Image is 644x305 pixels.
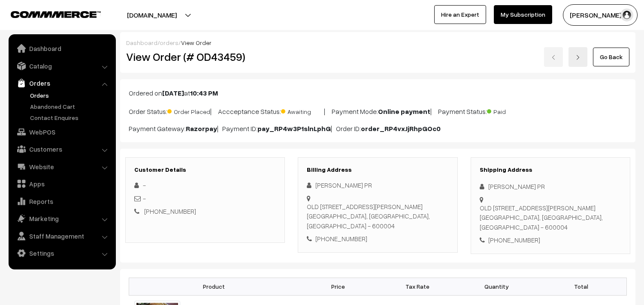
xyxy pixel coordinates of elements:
button: [DOMAIN_NAME] [97,4,207,26]
a: Apps [11,176,113,191]
a: Dashboard [11,41,113,56]
th: Tax Rate [378,278,457,295]
div: [PERSON_NAME] PR [307,180,448,190]
a: Staff Management [11,228,113,244]
a: Catalog [11,58,113,74]
a: Dashboard [126,39,157,46]
p: Payment Gateway: | Payment ID: | Order ID: [129,123,627,134]
button: [PERSON_NAME] s… [563,4,638,26]
div: - [134,194,276,203]
a: Go Back [593,48,629,66]
b: 10:43 PM [190,89,218,97]
b: Razorpay [186,124,217,133]
th: Quantity [457,278,536,295]
div: [PHONE_NUMBER] [307,234,448,244]
div: OLD [STREET_ADDRESS][PERSON_NAME] [GEOGRAPHIC_DATA], [GEOGRAPHIC_DATA], [GEOGRAPHIC_DATA] - 600004 [480,203,621,232]
a: Website [11,159,113,174]
h3: Shipping Address [480,166,621,173]
h2: View Order (# OD43459) [126,50,285,63]
th: Product [129,278,299,295]
div: [PHONE_NUMBER] [480,235,621,245]
a: Abandoned Cart [28,102,113,111]
div: / / [126,38,629,47]
a: Orders [28,91,113,100]
span: Awaiting [281,105,324,116]
b: Online payment [378,107,430,116]
a: Contact Enquires [28,113,113,122]
p: Order Status: | Accceptance Status: | Payment Mode: | Payment Status: [129,105,627,117]
a: orders [160,39,178,46]
div: - [134,180,276,190]
div: [PERSON_NAME] PR [480,182,621,191]
a: COMMMERCE [11,9,86,19]
b: order_RP4vxJjRhpGOc0 [361,124,441,133]
h3: Billing Address [307,166,448,173]
img: COMMMERCE [11,11,101,18]
a: Hire an Expert [434,5,486,24]
p: Ordered on at [129,88,627,98]
img: right-arrow.png [575,55,581,60]
a: WebPOS [11,124,113,140]
b: [DATE] [162,89,184,97]
b: pay_RP4w3P1slnLphG [257,124,331,133]
th: Price [299,278,378,295]
div: OLD [STREET_ADDRESS][PERSON_NAME] [GEOGRAPHIC_DATA], [GEOGRAPHIC_DATA], [GEOGRAPHIC_DATA] - 600004 [307,202,448,231]
span: View Order [181,39,212,46]
span: Paid [487,105,530,116]
a: Marketing [11,211,113,226]
a: Orders [11,75,113,91]
a: Customers [11,141,113,157]
a: [PHONE_NUMBER] [144,207,196,215]
a: My Subscription [494,5,552,24]
span: Order Placed [167,105,210,116]
a: Reports [11,194,113,209]
img: user [620,9,633,21]
a: Settings [11,245,113,261]
th: Total [536,278,627,295]
h3: Customer Details [134,166,276,173]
